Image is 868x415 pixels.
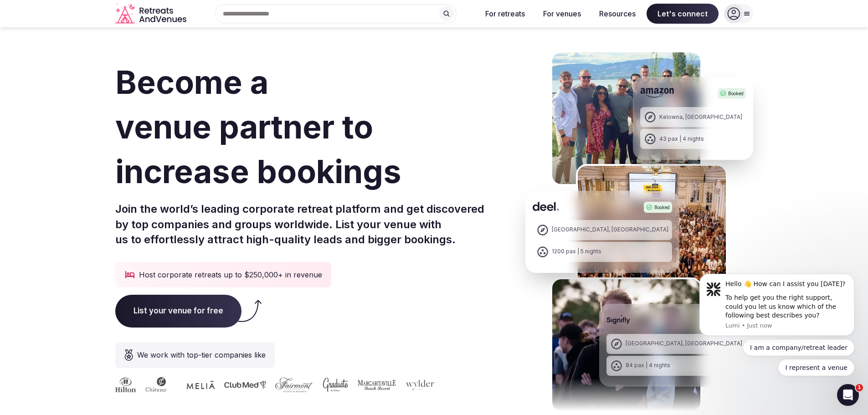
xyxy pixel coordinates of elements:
[659,113,742,121] div: Kelowna, [GEOGRAPHIC_DATA]
[115,262,331,287] div: Host corporate retreats up to $250,000+ in revenue
[550,51,702,186] img: Amazon Kelowna Retreat
[115,4,188,24] a: Visit the homepage
[115,306,241,315] a: List your venue for free
[115,4,188,24] svg: Retreats and Venues company logo
[115,342,275,368] div: We work with top-tier companies like
[837,384,859,406] iframe: Intercom live chat
[115,60,484,194] h1: Become a venue partner to increase bookings
[659,135,704,143] div: 43 pax | 4 nights
[647,4,719,24] span: Let's connect
[115,295,241,328] span: List your venue for free
[478,4,532,24] button: For retreats
[686,224,868,390] iframe: Intercom notifications message
[576,164,728,299] img: Deel Spain Retreat
[592,4,643,24] button: Resources
[644,202,672,213] div: Booked
[626,340,742,348] div: [GEOGRAPHIC_DATA], [GEOGRAPHIC_DATA]
[552,226,668,234] div: [GEOGRAPHIC_DATA], [GEOGRAPHIC_DATA]
[718,88,746,99] div: Booked
[115,201,484,247] p: Join the world’s leading corporate retreat platform and get discovered by top companies and group...
[856,384,863,391] span: 1
[626,362,670,369] div: 84 pax | 4 nights
[550,277,702,413] img: Signifly Portugal Retreat
[552,248,601,256] div: 1200 pax | 5 nights
[536,4,588,24] button: For venues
